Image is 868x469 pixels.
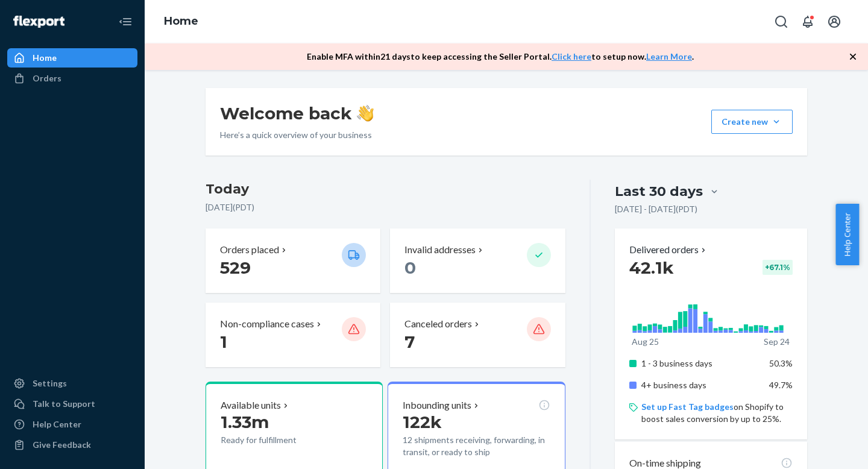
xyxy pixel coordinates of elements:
[629,257,674,278] span: 42.1k
[796,10,820,34] button: Open notifications
[220,129,374,141] p: Here’s a quick overview of your business
[221,398,281,412] p: Available units
[33,398,95,410] div: Talk to Support
[33,418,81,430] div: Help Center
[403,398,471,412] p: Inbounding units
[641,379,760,391] p: 4+ business days
[220,102,374,124] h1: Welcome back
[221,434,332,446] p: Ready for fulfillment
[404,257,416,278] span: 0
[404,243,476,257] p: Invalid addresses
[641,401,734,412] a: Set up Fast Tag badges
[769,10,793,34] button: Open Search Box
[615,182,703,201] div: Last 30 days
[33,52,57,64] div: Home
[404,332,415,352] span: 7
[403,434,550,458] p: 12 shipments receiving, forwarding, in transit, or ready to ship
[206,180,565,199] h3: Today
[629,243,708,257] button: Delivered orders
[206,228,380,293] button: Orders placed 529
[632,336,659,348] p: Aug 25
[790,433,856,463] iframe: Opens a widget where you can chat to one of our agents
[220,243,279,257] p: Orders placed
[33,439,91,451] div: Give Feedback
[307,51,694,63] p: Enable MFA within 21 days to keep accessing the Seller Portal. to setup now. .
[835,204,859,265] button: Help Center
[7,415,137,434] a: Help Center
[390,228,565,293] button: Invalid addresses 0
[206,201,565,213] p: [DATE] ( PDT )
[403,412,442,432] span: 122k
[641,401,793,425] p: on Shopify to boost sales conversion by up to 25%.
[769,358,793,368] span: 50.3%
[615,203,697,215] p: [DATE] - [DATE] ( PDT )
[404,317,472,331] p: Canceled orders
[33,72,61,84] div: Orders
[7,435,137,455] button: Give Feedback
[113,10,137,34] button: Close Navigation
[646,51,692,61] a: Learn More
[763,260,793,275] div: + 67.1 %
[390,303,565,367] button: Canceled orders 7
[206,303,380,367] button: Non-compliance cases 1
[220,332,227,352] span: 1
[552,51,591,61] a: Click here
[7,374,137,393] a: Settings
[711,110,793,134] button: Create new
[764,336,790,348] p: Sep 24
[220,257,251,278] span: 529
[154,4,208,39] ol: breadcrumbs
[13,16,64,28] img: Flexport logo
[220,317,314,331] p: Non-compliance cases
[7,48,137,68] a: Home
[164,14,198,28] a: Home
[7,69,137,88] a: Orders
[33,377,67,389] div: Settings
[822,10,846,34] button: Open account menu
[357,105,374,122] img: hand-wave emoji
[769,380,793,390] span: 49.7%
[7,394,137,414] button: Talk to Support
[641,357,760,370] p: 1 - 3 business days
[221,412,269,432] span: 1.33m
